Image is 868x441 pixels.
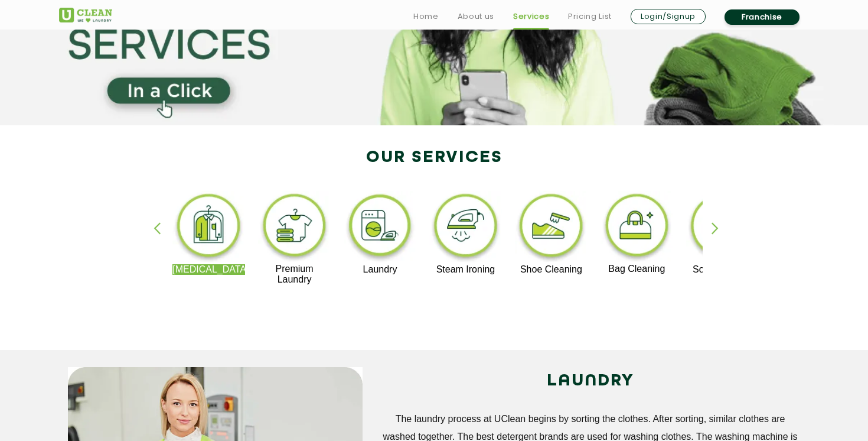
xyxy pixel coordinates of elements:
a: About us [458,9,494,24]
img: laundry_cleaning_11zon.webp [344,191,416,264]
a: Home [413,9,439,24]
a: Pricing List [568,9,612,24]
a: Login/Signup [631,9,706,24]
p: Laundry [344,264,416,275]
p: Steam Ironing [429,264,502,275]
img: steam_ironing_11zon.webp [429,191,502,264]
p: Sofa Cleaning [686,264,759,275]
img: sofa_cleaning_11zon.webp [686,191,759,264]
p: Shoe Cleaning [515,264,588,275]
p: [MEDICAL_DATA] [172,264,245,275]
a: Services [513,9,549,24]
img: dry_cleaning_11zon.webp [172,191,245,264]
img: shoe_cleaning_11zon.webp [515,191,588,264]
img: UClean Laundry and Dry Cleaning [59,8,112,22]
p: Premium Laundry [258,264,331,285]
h2: LAUNDRY [380,367,800,395]
p: Bag Cleaning [601,264,673,274]
img: premium_laundry_cleaning_11zon.webp [258,191,331,264]
a: Franchise [725,9,800,25]
img: bag_cleaning_11zon.webp [601,191,673,264]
